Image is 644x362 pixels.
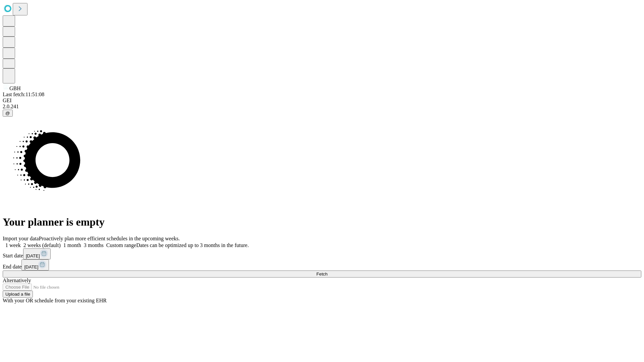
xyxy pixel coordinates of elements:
[3,248,641,259] div: Start date
[3,92,44,97] span: Last fetch: 11:51:08
[316,271,327,277] span: Fetch
[9,85,21,91] span: GBH
[24,264,38,269] span: [DATE]
[3,104,641,110] div: 2.0.241
[3,98,641,104] div: GEI
[3,298,107,303] span: With your OR schedule from your existing EHR
[26,253,40,258] span: [DATE]
[23,242,61,248] span: 2 weeks (default)
[136,242,249,248] span: Dates can be optimized up to 3 months in the future.
[3,259,641,270] div: End date
[5,111,10,116] span: @
[21,259,49,270] button: [DATE]
[63,242,81,248] span: 1 month
[106,242,136,248] span: Custom range
[3,270,641,278] button: Fetch
[84,242,104,248] span: 3 months
[3,278,31,283] span: Alternatively
[23,248,51,259] button: [DATE]
[39,236,180,241] span: Proactively plan more efficient schedules in the upcoming weeks.
[3,291,33,298] button: Upload a file
[3,110,13,117] button: @
[5,242,21,248] span: 1 week
[3,236,39,241] span: Import your data
[3,216,641,228] h1: Your planner is empty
